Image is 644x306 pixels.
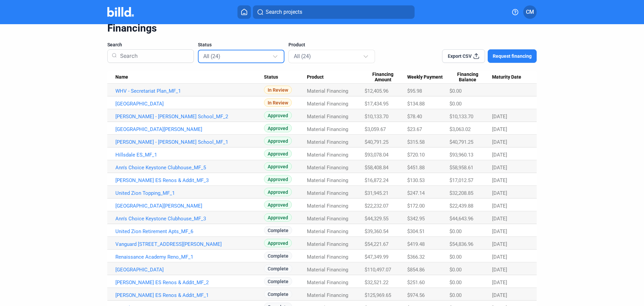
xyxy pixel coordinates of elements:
span: Material Financing [307,292,348,298]
span: Material Financing [307,241,348,247]
div: Financing Balance [449,72,492,83]
a: [GEOGRAPHIC_DATA][PERSON_NAME] [115,203,264,209]
span: $247.14 [407,190,425,196]
span: $32,521.22 [365,279,388,286]
input: Search [117,47,190,65]
span: $47,349.99 [365,254,388,260]
span: $54,221.67 [365,241,388,247]
div: Maturity Date [492,74,529,80]
span: Complete [264,277,292,286]
span: $44,643.96 [449,216,473,222]
span: In Review [264,86,292,94]
span: Material Financing [307,228,348,234]
span: $58,958.61 [449,165,473,171]
span: [DATE] [492,241,507,247]
span: Financing Balance [449,72,486,83]
span: Complete [264,290,292,298]
a: [PERSON_NAME] - [PERSON_NAME] School_MF_2 [115,114,264,120]
span: $0.00 [449,228,462,234]
span: Complete [264,226,292,234]
a: [PERSON_NAME] ES Renos & Addit_MF_1 [115,292,264,298]
span: $3,059.67 [365,126,386,132]
span: Request financing [493,53,532,59]
span: Product [288,41,305,48]
span: [DATE] [492,267,507,273]
span: [DATE] [492,292,507,298]
span: $93,078.04 [365,152,388,158]
span: $419.48 [407,241,425,247]
span: [DATE] [492,126,507,132]
a: Renaissance Academy Reno_MF_1 [115,254,264,260]
button: Export CSV [442,49,485,63]
span: $31,945.21 [365,190,388,196]
span: $3,063.02 [449,126,471,132]
a: United Zion Topping_MF_1 [115,190,264,196]
span: Financing Amount [365,72,401,83]
span: Approved [264,162,292,171]
span: $110,497.07 [365,267,391,273]
button: Search projects [253,5,415,19]
span: $134.88 [407,101,425,107]
span: $974.56 [407,292,425,298]
span: $22,439.88 [449,203,473,209]
a: Hillsdale ES_MF_1 [115,152,264,158]
span: Weekly Payment [407,74,443,80]
span: Material Financing [307,114,348,120]
span: Material Financing [307,177,348,183]
span: Name [115,74,128,80]
span: [DATE] [492,254,507,260]
span: [DATE] [492,279,507,286]
span: Approved [264,149,292,158]
span: $23.67 [407,126,422,132]
span: $95.98 [407,88,422,94]
span: Export CSV [448,53,472,59]
span: [DATE] [492,228,507,234]
span: $40,791.25 [449,139,473,145]
span: Approved [264,124,292,132]
span: Material Financing [307,126,348,132]
span: Material Financing [307,279,348,286]
span: Status [198,41,212,48]
span: $451.88 [407,165,425,171]
span: $0.00 [449,88,462,94]
span: $315.58 [407,139,425,145]
a: [PERSON_NAME] - [PERSON_NAME] School_MF_1 [115,139,264,145]
span: Maturity Date [492,74,521,80]
span: Material Financing [307,267,348,273]
span: Approved [264,213,292,222]
span: $720.10 [407,152,425,158]
span: Material Financing [307,88,348,94]
button: CM [523,5,537,19]
div: Name [115,74,264,80]
span: Complete [264,264,292,273]
span: Material Financing [307,165,348,171]
span: $16,872.24 [365,177,388,183]
span: $172.00 [407,203,425,209]
a: [PERSON_NAME] ES Renos & Addit_MF_3 [115,177,264,183]
span: $32,208.85 [449,190,473,196]
span: Material Financing [307,139,348,145]
span: $0.00 [449,254,462,260]
div: Financings [107,22,537,35]
span: Product [307,74,324,80]
a: [PERSON_NAME] ES Renos & Addit_MF_2 [115,279,264,286]
span: Approved [264,111,292,120]
a: Ann's Choice Keystone Clubhouse_MF_3 [115,216,264,222]
span: Material Financing [307,101,348,107]
span: $39,360.54 [365,228,388,234]
mat-select-trigger: All (24) [203,53,220,59]
a: WHV - Secretariat Plan_MF_1 [115,88,264,94]
span: [DATE] [492,165,507,171]
span: Material Financing [307,190,348,196]
span: $0.00 [449,101,462,107]
div: Financing Amount [365,72,407,83]
a: United Zion Retirement Apts_MF_6 [115,228,264,234]
span: [DATE] [492,177,507,183]
a: [GEOGRAPHIC_DATA] [115,267,264,273]
span: In Review [264,98,292,107]
a: [GEOGRAPHIC_DATA] [115,101,264,107]
span: $22,232.07 [365,203,388,209]
span: Approved [264,137,292,145]
span: $251.60 [407,279,425,286]
span: $93,960.13 [449,152,473,158]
